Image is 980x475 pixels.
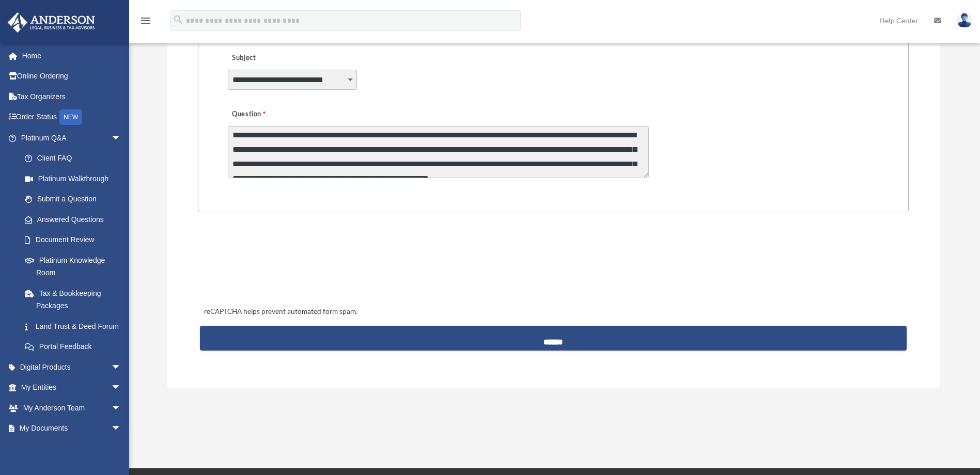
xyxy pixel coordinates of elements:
[7,66,137,87] a: Online Ordering
[7,438,137,459] a: Online Learningarrow_drop_down
[7,128,137,148] a: Platinum Q&Aarrow_drop_down
[7,377,137,398] a: My Entitiesarrow_drop_down
[14,316,137,337] a: Land Trust & Deed Forum
[957,13,972,28] img: User Pic
[14,283,137,316] a: Tax & Bookkeeping Packages
[14,168,137,189] a: Platinum Walkthrough
[14,337,137,357] a: Portal Feedback
[14,250,137,283] a: Platinum Knowledge Room
[5,12,98,33] img: Anderson Advisors Platinum Portal
[7,86,137,107] a: Tax Organizers
[14,230,137,250] a: Document Review
[228,51,326,65] label: Subject
[7,418,137,439] a: My Documentsarrow_drop_down
[111,418,132,439] span: arrow_drop_down
[7,45,137,66] a: Home
[139,14,152,27] i: menu
[14,209,137,230] a: Answered Questions
[7,357,137,377] a: Digital Productsarrow_drop_down
[7,107,137,128] a: Order StatusNEW
[228,107,308,121] label: Question
[201,244,358,284] iframe: reCAPTCHA
[14,148,137,169] a: Client FAQ
[59,109,82,125] div: NEW
[111,398,132,419] span: arrow_drop_down
[111,357,132,378] span: arrow_drop_down
[14,189,132,210] a: Submit a Question
[139,18,152,27] a: menu
[111,438,132,460] span: arrow_drop_down
[111,128,132,149] span: arrow_drop_down
[200,306,906,318] div: reCAPTCHA helps prevent automated form spam.
[111,377,132,399] span: arrow_drop_down
[7,398,137,418] a: My Anderson Teamarrow_drop_down
[173,14,184,25] i: search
